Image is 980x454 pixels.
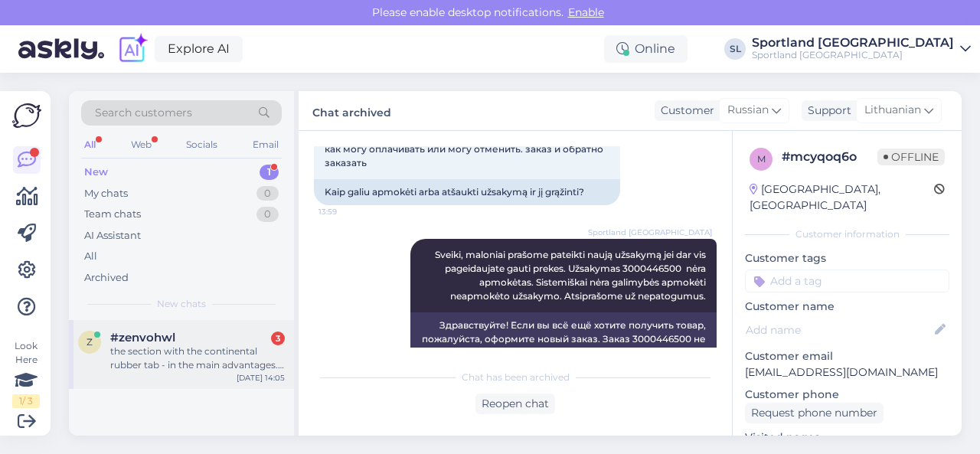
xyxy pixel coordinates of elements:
div: Sportland [GEOGRAPHIC_DATA] [752,49,954,61]
input: Add name [746,322,932,338]
p: Visited pages [745,430,949,446]
div: SL [724,38,746,60]
p: Customer email [745,348,949,364]
span: z [87,336,93,348]
div: [DATE] 14:05 [237,372,285,384]
div: New [84,165,108,180]
div: Socials [183,135,220,155]
div: the section with the continental rubber tab - in the main advantages. You guys have the Salomon s... [110,345,285,372]
span: Offline [877,149,945,165]
input: Add a tag [745,269,949,292]
p: Customer name [745,299,949,315]
div: Web [128,135,155,155]
div: 3 [271,332,285,345]
span: Russian [727,102,769,119]
span: m [757,153,766,165]
span: New chats [157,297,206,311]
span: Sportland [GEOGRAPHIC_DATA] [588,227,712,238]
div: My chats [84,186,128,201]
p: [EMAIL_ADDRESS][DOMAIN_NAME] [745,364,949,381]
div: 1 / 3 [12,394,40,408]
img: Askly Logo [12,103,41,128]
div: All [84,249,97,264]
div: Online [604,35,688,63]
span: #zenvohwl [110,331,175,345]
div: Здравствуйте! Если вы всё ещё хотите получить товар, пожалуйста, оформите новый заказ. Заказ 3000... [410,312,717,394]
div: Customer [655,103,714,119]
span: Lithuanian [864,102,921,119]
p: Customer tags [745,250,949,266]
div: [GEOGRAPHIC_DATA], [GEOGRAPHIC_DATA] [750,181,934,214]
div: 0 [256,207,279,222]
span: Sveiki, maloniai prašome pateikti naują užsakymą jei dar vis pageidaujate gauti prekes. Užsakymas... [435,249,708,302]
a: Explore AI [155,36,243,62]
label: Chat archived [312,100,391,121]
span: 13:59 [318,206,376,217]
div: Email [250,135,282,155]
div: AI Assistant [84,228,141,243]
div: Reopen chat [475,394,555,414]
span: Search customers [95,105,192,121]
div: 1 [260,165,279,180]
div: Look Here [12,339,40,408]
div: Kaip galiu apmokėti arba atšaukti užsakymą ir jį grąžinti? [314,179,620,205]
div: Sportland [GEOGRAPHIC_DATA] [752,37,954,49]
div: # mcyqoq6o [782,148,877,166]
div: All [81,135,99,155]
p: Customer phone [745,387,949,403]
div: Customer information [745,227,949,241]
span: Enable [563,5,609,19]
div: Support [802,103,851,119]
div: Request phone number [745,403,884,423]
a: Sportland [GEOGRAPHIC_DATA]Sportland [GEOGRAPHIC_DATA] [752,37,971,61]
div: Team chats [84,207,141,222]
div: Archived [84,270,129,286]
img: explore-ai [116,33,149,65]
span: Chat has been archived [462,371,570,384]
div: 0 [256,186,279,201]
